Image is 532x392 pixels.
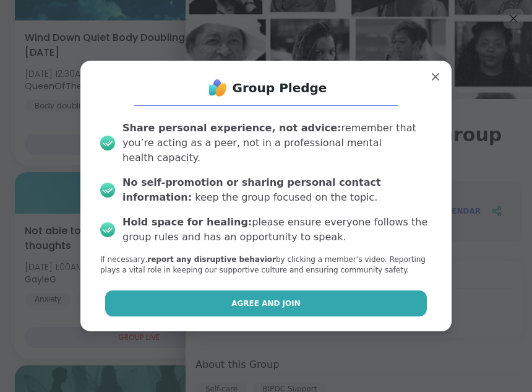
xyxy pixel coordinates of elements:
[122,175,432,205] div: keep the group focused on the topic.
[105,290,427,316] button: Agree and Join
[205,76,230,100] img: ShareWell Logo
[147,255,276,264] b: report any disruptive behavior
[233,79,327,97] h1: Group Pledge
[122,215,432,245] div: please ensure everyone follows the group rules and has an opportunity to speak.
[100,255,432,276] p: If necessary, by clicking a member‘s video. Reporting plays a vital role in keeping our supportiv...
[122,216,252,228] b: Hold space for healing:
[122,122,341,134] b: Share personal experience, not advice:
[122,121,432,165] div: remember that you’re acting as a peer, not in a professional mental health capacity.
[122,176,381,203] b: No self-promotion or sharing personal contact information:
[231,298,301,309] span: Agree and Join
